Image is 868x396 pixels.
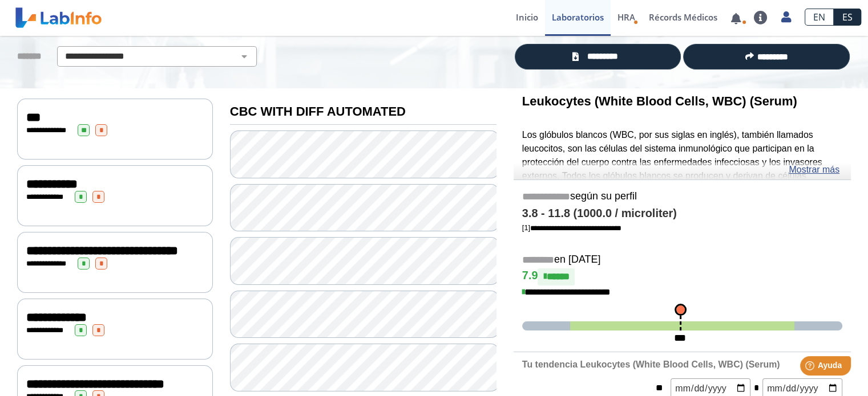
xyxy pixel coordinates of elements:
h4: 7.9 [522,268,842,285]
a: ES [834,9,861,26]
p: Los glóbulos blancos (WBC, por sus siglas en inglés), también llamados leucocitos, son las célula... [522,128,842,292]
b: Tu tendencia Leukocytes (White Blood Cells, WBC) (Serum) [522,360,780,369]
a: Mostrar más [789,163,839,177]
a: [1] [522,223,621,232]
a: EN [805,9,834,26]
b: Leukocytes (White Blood Cells, WBC) (Serum) [522,94,797,108]
h5: según su perfil [522,190,842,203]
iframe: Help widget launcher [766,352,855,383]
b: CBC WITH DIFF AUTOMATED [230,104,406,119]
h5: en [DATE] [522,254,842,267]
span: HRA [617,11,635,23]
h4: 3.8 - 11.8 (1000.0 / microliter) [522,207,842,221]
